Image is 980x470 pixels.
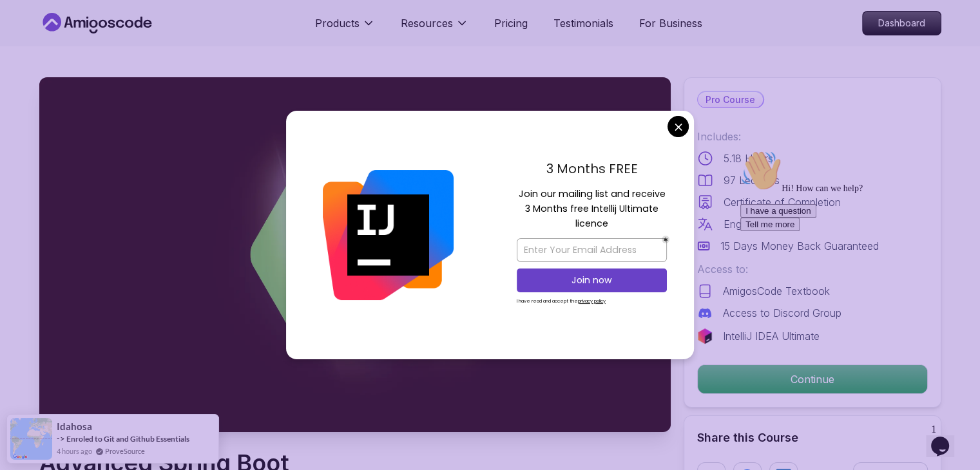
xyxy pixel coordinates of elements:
img: jetbrains logo [697,328,713,344]
p: Dashboard [863,12,941,35]
p: Certificate of Completion [724,194,841,210]
button: Tell me more [5,73,64,86]
p: 97 Lectures [724,173,780,188]
div: 👋Hi! How can we help?I have a questionTell me more [5,5,237,86]
p: Access to: [697,261,928,277]
button: Products [315,15,375,41]
span: -> [57,433,65,444]
button: Continue [697,364,928,394]
p: Includes: [697,129,928,144]
p: English Subtitles [724,216,800,232]
img: :wave: [5,5,46,46]
p: Products [315,15,360,31]
iframe: chat widget [735,145,967,412]
iframe: chat widget [926,418,967,457]
p: 5.18 Hours [724,151,773,166]
span: Hi! How can we help? [5,39,128,48]
h2: Share this Course [697,429,928,447]
img: provesource social proof notification image [10,418,52,460]
span: Idahosa [57,421,92,432]
a: Enroled to Git and Github Essentials [66,434,189,444]
span: 4 hours ago [57,446,92,456]
p: 15 Days Money Back Guaranteed [720,238,879,254]
img: advanced-spring-boot_thumbnail [39,77,671,432]
button: Resources [401,15,468,41]
button: I have a question [5,59,81,73]
a: Testimonials [553,15,613,31]
a: ProveSource [105,446,145,456]
p: AmigosCode Textbook [723,283,830,299]
p: Continue [698,365,927,393]
a: Dashboard [862,11,941,35]
p: IntelliJ IDEA Ultimate [723,328,820,344]
p: Access to Discord Group [723,305,841,321]
a: Pricing [494,15,528,31]
a: For Business [639,15,702,31]
p: Resources [401,15,453,31]
p: Pro Course [698,92,763,108]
